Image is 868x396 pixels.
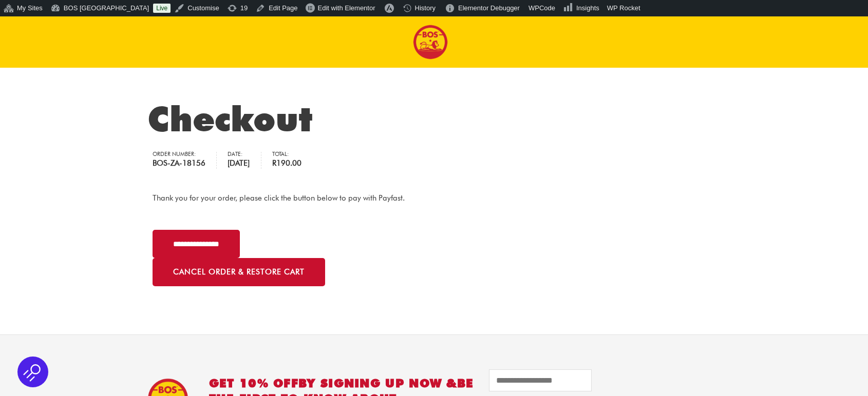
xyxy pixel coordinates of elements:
li: Order number: [153,152,217,169]
h1: Checkout [147,98,721,140]
li: Total: [272,152,312,169]
strong: BOS-ZA-18156 [153,157,205,169]
span: Edit with Elementor [318,4,375,12]
p: Thank you for your order, please click the button below to pay with Payfast. [153,192,716,205]
li: Date: [228,152,261,169]
img: BOS logo finals-200px [413,25,448,60]
span: BY SIGNING UP NOW & [298,376,457,390]
a: Cancel order & restore cart [153,258,325,286]
a: Live [153,4,171,13]
span: R [272,159,276,168]
span: 190.00 [272,159,301,168]
strong: [DATE] [228,157,250,169]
